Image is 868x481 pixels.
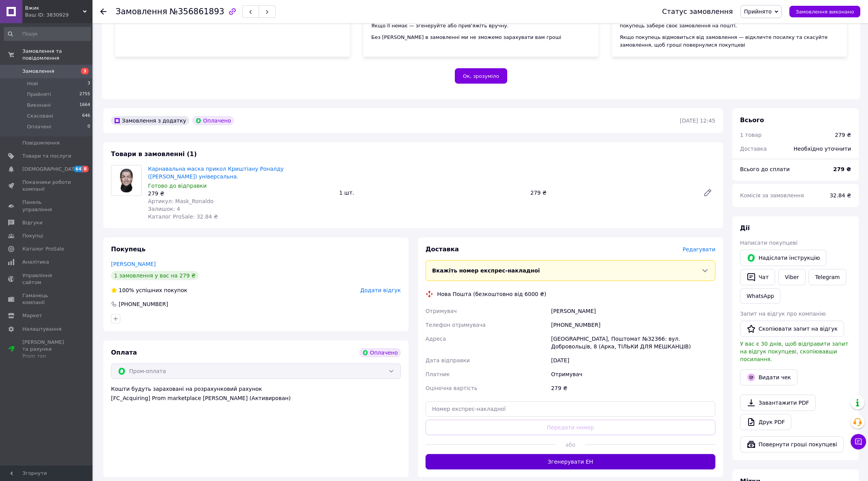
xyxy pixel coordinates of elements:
a: Viber [778,269,805,285]
div: успішних покупок [111,286,187,294]
span: Редагувати [683,246,715,252]
span: Товари в замовленні (1) [111,150,197,158]
span: Доставка [740,146,767,152]
span: 0 [87,123,90,130]
span: Доставка [426,246,459,253]
span: 646 [82,113,90,119]
span: 3 [87,80,90,87]
span: Отримувач [426,308,457,314]
div: Нова Пошта (безкоштовно від 6000 ₴) [435,290,548,298]
div: 1 замовлення у вас на 279 ₴ [111,271,198,280]
span: Написати покупцеві [740,240,797,246]
input: Пошук [4,27,91,41]
span: Запит на відгук про компанію [740,311,826,317]
span: 3 [81,68,89,74]
span: [PERSON_NAME] та рахунки [22,339,71,360]
div: Статус замовлення [662,8,733,15]
input: Номер експрес-накладної [426,401,715,417]
button: Видати чек [740,369,797,385]
span: Каталог ProSale [22,246,64,252]
span: Замовлення [116,7,167,16]
span: Покупець [111,246,146,253]
button: Надіслати інструкцію [740,250,826,266]
div: Оплачено [192,116,234,125]
button: Чат з покупцем [851,434,866,449]
div: 279 ₴ [835,131,851,139]
span: Вжик [25,5,83,12]
button: Згенерувати ЕН [426,454,715,469]
div: Отримувач [550,367,717,381]
a: Telegram [809,269,846,285]
span: або [556,441,585,449]
div: [PHONE_NUMBER] [118,300,169,308]
span: №356861893 [170,7,224,16]
span: Вкажіть номер експрес-накладної [432,267,540,274]
span: Замовлення [22,68,54,75]
a: [PERSON_NAME] [111,261,156,267]
span: Виконані [27,102,51,109]
img: Карнавальна маска прикол Криштіaну Ронaлду (Cristiano Ronaldo) універсальна. [111,165,141,195]
span: Оплачені [27,123,51,130]
span: 64 [74,166,82,172]
span: Управління сайтом [22,272,71,286]
span: Прийнято [744,8,772,15]
span: Замовлення виконано [796,9,854,15]
span: Всього до сплати [740,166,790,172]
span: Телефон отримувача [426,322,486,328]
span: Каталог ProSale: 32.84 ₴ [148,214,218,220]
div: Замовлення з додатку [111,116,189,125]
span: 100% [119,287,134,293]
span: Показники роботи компанії [22,179,71,193]
button: Чат [740,269,775,285]
span: Прийняті [27,91,51,98]
span: Адреса [426,336,446,342]
button: Ок, зрозуміло [455,68,507,84]
div: [GEOGRAPHIC_DATA], Поштомат №32366: вул. Добровольців, 8 (Арка, ТІЛЬКИ ДЛЯ МЕШКАНЦІВ) [550,332,717,353]
div: 279 ₴ [148,190,333,197]
span: Оплата [111,349,137,356]
span: Відгуки [22,219,42,226]
span: Артикул: Mask_Ronaldo [148,198,214,204]
button: Скопіювати запит на відгук [740,321,844,337]
a: Друк PDF [740,414,791,430]
button: Замовлення виконано [789,6,860,17]
a: Редагувати [700,185,715,200]
span: Замовлення та повідомлення [22,48,93,62]
button: Повернути гроші покупцеві [740,436,844,452]
span: Скасовані [27,113,53,119]
div: Кошти будуть зараховані на розрахунковий рахунок [111,385,401,402]
time: [DATE] 12:45 [680,118,715,124]
span: 8 [82,166,89,172]
span: Оціночна вартість [426,385,477,391]
div: Повернутися назад [100,8,106,15]
div: [DATE] [550,353,717,367]
span: Нові [27,80,38,87]
span: У вас є 30 днів, щоб відправити запит на відгук покупцеві, скопіювавши посилання. [740,341,848,362]
span: Панель управління [22,199,71,213]
span: 2755 [79,91,90,98]
span: Ок, зрозуміло [463,73,499,79]
div: Необхідно уточнити [789,140,856,157]
span: Товари та послуги [22,153,71,160]
span: [DEMOGRAPHIC_DATA] [22,166,79,173]
div: 279 ₴ [527,187,697,198]
span: Платник [426,371,450,377]
div: [FC_Acquiring] Prom marketplace [PERSON_NAME] (Активирован) [111,394,401,402]
span: Дата відправки [426,357,470,363]
span: Покупці [22,232,43,239]
span: Повідомлення [22,140,60,146]
div: [PERSON_NAME] [550,304,717,318]
div: Prom топ [22,353,71,360]
div: 279 ₴ [550,381,717,395]
div: [PHONE_NUMBER] [550,318,717,332]
span: Додати відгук [360,287,401,293]
a: Завантажити PDF [740,395,816,411]
span: 1 товар [740,132,762,138]
div: Без [PERSON_NAME] в замовленні ми не зможемо зарахувати вам гроші [371,34,590,41]
span: Налаштування [22,326,62,333]
div: Ваш ID: 3830929 [25,12,93,18]
a: Карнавальна маска прикол Криштіaну Ронaлду ([PERSON_NAME]) універсальна. [148,166,284,180]
span: Залишок: 4 [148,206,180,212]
span: Аналітика [22,259,49,266]
div: Оплачено [359,348,401,357]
